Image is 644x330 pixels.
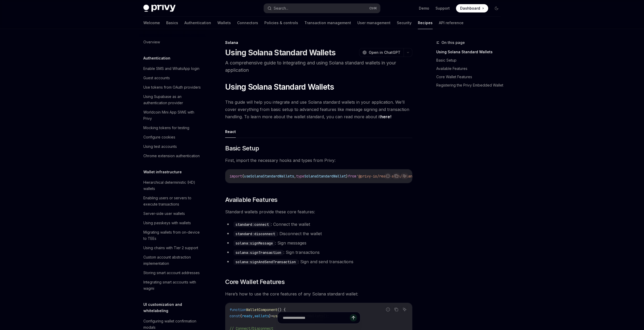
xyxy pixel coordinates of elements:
[435,6,450,11] a: Support
[436,48,505,56] a: Using Solana Standard Wallets
[233,231,277,237] code: standard:disconnect
[369,50,400,55] span: Open in ChatGPT
[348,174,356,179] span: from
[385,306,391,313] button: Report incorrect code
[242,174,244,179] span: {
[139,83,206,92] a: Use tokens from OAuth providers
[225,278,285,286] span: Core Wallet Features
[456,4,488,12] a: Dashboard
[225,196,277,204] span: Available Features
[225,98,412,120] span: This guide will help you integrate and use Solana standard wallets in your application. We’ll cov...
[139,218,206,228] a: Using passkeys with wallets
[244,174,294,179] span: useSolanaStandardWallets
[139,123,206,133] a: Mocking tokens for testing
[264,17,298,29] a: Policies & controls
[439,17,464,29] a: API reference
[393,173,400,179] button: Copy the contents from the code block
[225,48,336,57] h1: Using Solana Standard Wallets
[143,17,160,29] a: Welcome
[225,230,412,237] li: : Disconnect the wallet
[225,221,412,228] li: : Connect the wallet
[346,174,348,179] span: }
[143,301,206,314] h5: UI customization and whitelabeling
[139,151,206,161] a: Chrome extension authentication
[401,173,408,179] button: Ask AI
[143,229,203,242] div: Migrating wallets from on-device to TEEs
[233,240,275,246] code: solana:signMessage
[294,174,296,179] span: ,
[139,142,206,151] a: Using test accounts
[436,73,505,81] a: Core Wallet Features
[139,268,206,278] a: Storing smart account addresses
[225,82,334,91] span: Using Solana Standard Wallets
[166,17,178,29] a: Basics
[436,81,505,89] a: Registering the Privy Embedded Wallet
[184,17,211,29] a: Authentication
[304,174,346,179] span: SolanaStandardWallet
[436,64,505,73] a: Available Features
[230,307,246,312] span: function
[233,259,298,265] code: solana:signAndSendTransaction
[225,208,412,215] span: Standard wallets provide these core features:
[143,270,200,276] div: Storing smart account addresses
[143,55,170,61] h5: Authentication
[233,222,271,227] code: standard:connect
[380,114,391,120] a: here!
[225,239,412,247] li: : Sign messages
[225,258,412,265] li: : Sign and send transactions
[436,56,505,64] a: Basic Setup
[139,73,206,83] a: Guest accounts
[143,220,191,226] div: Using passkeys with wallets
[304,17,351,29] a: Transaction management
[385,173,391,179] button: Report incorrect code
[139,278,206,293] a: Integrating smart accounts with wagmi
[492,4,501,12] button: Toggle dark mode
[143,143,177,150] div: Using test accounts
[143,5,176,12] img: dark logo
[143,254,203,267] div: Custom account abstraction implementation
[143,210,185,217] div: Server-side user wallets
[143,39,160,45] div: Overview
[143,195,203,207] div: Enabling users or servers to execute transactions
[441,39,465,46] span: On this page
[143,169,182,175] h5: Wallet infrastructure
[397,17,412,29] a: Security
[225,249,412,256] li: : Sign transactions
[139,243,206,253] a: Using chains with Tier 2 support
[393,306,400,313] button: Copy the contents from the code block
[419,6,429,11] a: Demo
[139,209,206,218] a: Server-side user wallets
[143,279,203,292] div: Integrating smart accounts with wagmi
[225,290,412,298] span: Here’s how to use the core features of any Solana standard wallet:
[460,6,480,11] span: Dashboard
[143,153,200,159] div: Chrome extension authentication
[264,4,380,13] button: Search...CtrlK
[359,48,404,57] button: Open in ChatGPT
[139,228,206,243] a: Migrating wallets from on-device to TEEs
[230,174,242,179] span: import
[350,314,357,321] button: Send message
[139,64,206,73] a: Enable SMS and WhatsApp login
[139,253,206,268] a: Custom account abstraction implementation
[139,133,206,142] a: Configure cookies
[225,144,259,153] span: Basic Setup
[143,75,170,81] div: Guest accounts
[274,5,288,11] div: Search...
[246,307,277,312] span: WalletComponent
[143,125,189,131] div: Mocking tokens for testing
[139,92,206,108] a: Using Supabase as an authentication provider
[139,108,206,123] a: Worldcoin Mini App SIWE with Privy
[296,174,304,179] span: type
[143,94,203,106] div: Using Supabase as an authentication provider
[217,17,231,29] a: Wallets
[143,134,175,140] div: Configure cookies
[356,174,417,179] span: '@privy-io/react-auth/solana'
[143,245,198,251] div: Using chains with Tier 2 support
[139,178,206,193] a: Hierarchical deterministic (HD) wallets
[418,17,433,29] a: Recipes
[225,126,236,138] button: React
[233,250,283,255] code: solana:signTransaction
[225,40,412,45] div: Solana
[369,6,377,10] span: Ctrl K
[139,193,206,209] a: Enabling users or servers to execute transactions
